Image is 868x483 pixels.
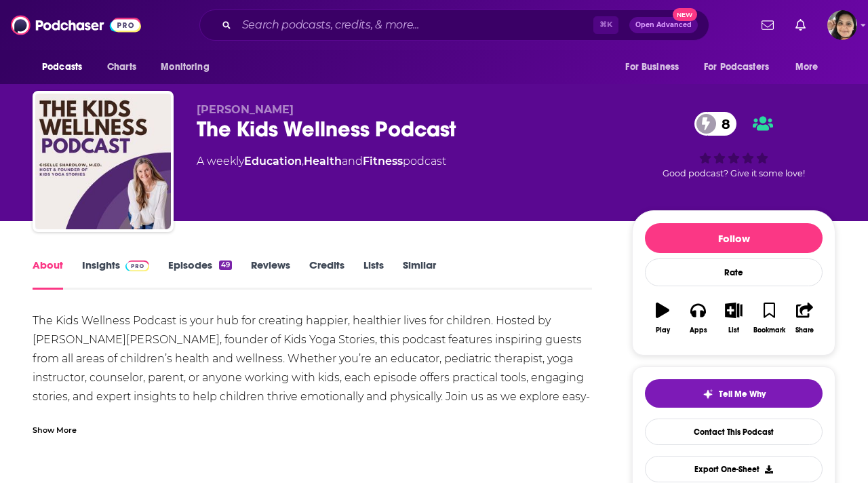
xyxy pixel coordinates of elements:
button: Export One-Sheet [645,456,823,482]
img: Podchaser - Follow, Share and Rate Podcasts [11,12,141,38]
input: Search podcasts, credits, & more... [237,14,593,36]
span: ⌘ K [593,16,618,34]
a: 8 [694,112,737,136]
span: and [342,155,363,168]
button: Open AdvancedNew [629,17,698,33]
span: Tell Me Why [719,389,766,400]
button: tell me why sparkleTell Me Why [645,379,823,408]
button: Bookmark [751,294,787,343]
a: InsightsPodchaser Pro [82,258,149,290]
button: Play [645,294,680,343]
button: open menu [151,54,226,80]
div: 49 [219,260,232,270]
a: Show notifications dropdown [756,14,779,37]
button: Follow [645,223,823,253]
button: open menu [33,54,100,80]
img: The Kids Wellness Podcast [35,94,171,229]
img: tell me why sparkle [703,389,713,400]
a: Contact This Podcast [645,419,823,445]
span: For Podcasters [704,58,769,77]
span: , [302,155,304,168]
a: Lists [363,258,384,290]
a: Charts [98,54,144,80]
a: Show notifications dropdown [790,14,811,37]
button: open menu [616,54,696,80]
span: Logged in as shelbyjanner [827,10,857,40]
span: More [795,58,818,77]
button: open menu [695,54,789,80]
span: Charts [107,58,136,77]
div: A weekly podcast [197,153,446,170]
span: Podcasts [42,58,82,77]
span: Monitoring [161,58,209,77]
button: Show profile menu [827,10,857,40]
div: Apps [690,326,707,334]
img: User Profile [827,10,857,40]
img: Podchaser Pro [125,260,149,271]
span: Open Advanced [635,22,692,28]
div: Search podcasts, credits, & more... [199,9,709,41]
a: Reviews [251,258,290,290]
span: For Business [625,58,679,77]
div: Bookmark [753,326,785,334]
a: About [33,258,63,290]
a: Education [244,155,302,168]
button: Share [787,294,823,343]
div: Play [656,326,670,334]
span: 8 [708,112,737,136]
div: Share [795,326,814,334]
a: Credits [309,258,344,290]
a: Episodes49 [168,258,232,290]
button: open menu [786,54,835,80]
span: New [673,8,697,21]
a: Similar [403,258,436,290]
a: Health [304,155,342,168]
div: 8Good podcast? Give it some love! [632,103,835,187]
span: [PERSON_NAME] [197,103,294,116]
button: Apps [680,294,715,343]
button: List [716,294,751,343]
div: List [728,326,739,334]
div: Rate [645,258,823,286]
a: Fitness [363,155,403,168]
span: Good podcast? Give it some love! [663,168,805,178]
div: The Kids Wellness Podcast is your hub for creating happier, healthier lives for children. Hosted ... [33,311,592,444]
